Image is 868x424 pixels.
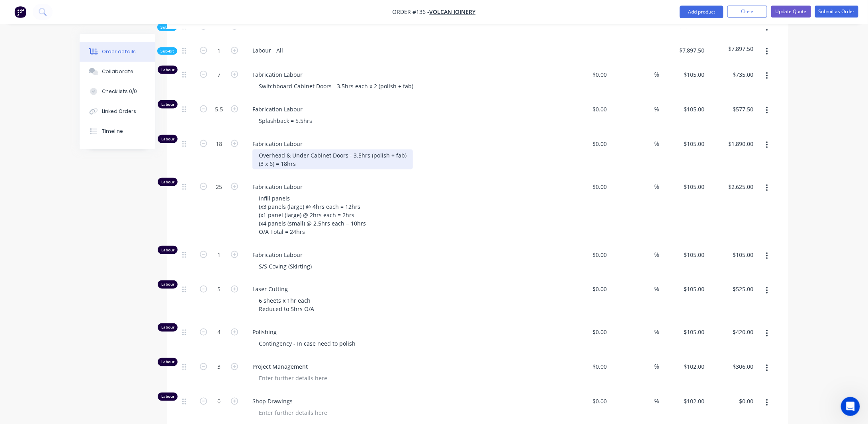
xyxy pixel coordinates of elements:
[158,393,178,401] div: Labour
[430,8,476,16] a: Volcan Joinery
[158,323,178,332] div: Labour
[252,251,558,259] span: Fabrication Labour
[252,338,362,350] div: Contingency - In case need to polish
[102,48,136,55] div: Order details
[252,183,558,191] span: Fabrication Labour
[654,250,659,259] span: %
[654,139,659,148] span: %
[80,121,155,141] button: Timeline
[102,88,137,95] div: Checklists 0/0
[158,100,178,109] div: Labour
[771,6,811,18] button: Update Quote
[158,66,178,74] div: Labour
[711,45,754,53] span: $7,897.50
[662,46,705,54] span: $7,897.50
[654,70,659,79] span: %
[252,140,558,148] span: Fabrication Labour
[80,82,155,101] button: Checklists 0/0
[14,6,26,18] img: Factory
[815,6,858,18] button: Submit as Order
[158,178,178,186] div: Labour
[654,397,659,406] span: %
[680,6,723,18] button: Add product
[252,150,413,169] div: Overhead & Under Cabinet Doors - 3.5hrs (polish + fab) (3 x 6) = 18hrs
[252,80,420,92] div: Switchboard Cabinet Doors - 3.5hrs each x 2 (polish + fab)
[654,328,659,337] span: %
[158,246,178,254] div: Labour
[841,397,860,416] iframe: Intercom live chat
[158,280,178,289] div: Labour
[252,397,558,406] span: Shop Drawings
[654,182,659,191] span: %
[158,135,178,143] div: Labour
[102,128,123,135] div: Timeline
[252,295,321,315] div: 6 sheets x 1hr each Reduced to 5hrs O/A
[102,68,133,75] div: Collaborate
[80,101,155,121] button: Linked Orders
[80,62,155,82] button: Collaborate
[654,105,659,114] span: %
[158,358,178,366] div: Labour
[160,24,174,30] span: Sub-kit
[160,48,174,54] span: Sub-kit
[252,363,558,371] span: Project Management
[252,261,318,272] div: S/S Coving (Skirting)
[246,45,289,56] div: Labour - All
[252,115,319,126] div: Splashback = 5.5hrs
[252,193,372,237] div: Infill panels (x3 panels (large) @ 4hrs each = 12hrs (x1 panel (large) @ 2hrs each = 2hrs (x4 pan...
[252,105,558,113] span: Fabrication Labour
[654,285,659,294] span: %
[252,285,558,294] span: Laser Cutting
[654,362,659,371] span: %
[727,6,767,18] button: Close
[252,70,558,79] span: Fabrication Labour
[102,108,136,115] div: Linked Orders
[80,42,155,62] button: Order details
[393,8,430,16] span: Order #136 -
[252,328,558,336] span: Polishing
